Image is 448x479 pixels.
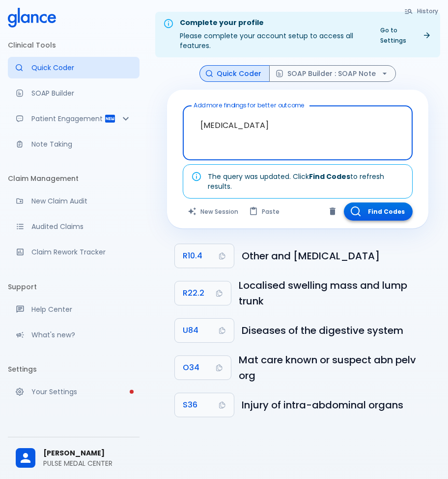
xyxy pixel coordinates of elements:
a: Advanced note-taking [8,133,140,155]
div: Patient Reports & Referrals [8,108,140,129]
a: Please complete account setup [8,381,140,403]
div: [PERSON_NAME]PULSE MEDAL CENTER [8,441,140,475]
button: Quick Coder [199,65,270,82]
li: Support [8,275,140,299]
button: Find Codes [344,202,413,221]
p: SOAP Builder [31,88,132,98]
h6: Diseases of the digestive system [242,323,420,338]
a: Audit a new claim [8,190,140,212]
a: Moramiz: Find ICD10AM codes instantly [8,57,140,78]
li: Settings [8,357,140,381]
p: Your Settings [31,387,132,397]
a: Go to Settings [374,23,436,48]
button: Copy Code R10.4 to clipboard [175,244,234,268]
a: View audited claims [8,216,140,237]
p: Note Taking [31,139,132,149]
button: Copy Code S36 to clipboard [175,393,234,417]
button: Clear [325,204,340,219]
span: R22.2 [183,286,204,300]
span: [PERSON_NAME] [43,448,132,458]
span: S36 [183,398,197,412]
p: PULSE MEDAL CENTER [43,458,132,468]
p: New Claim Audit [31,196,132,206]
button: Clears all inputs and results. [183,202,244,221]
textarea: [MEDICAL_DATA] [190,110,406,141]
p: What's new? [31,330,132,340]
strong: Find Codes [309,172,350,181]
li: Claim Management [8,167,140,190]
h6: Injury of intra-abdominal organs [242,397,420,413]
div: The query was updated. Click to refresh results. [208,168,404,195]
button: Paste from clipboard [244,202,285,221]
button: Copy Code U84 to clipboard [175,319,234,342]
span: U84 [183,324,198,337]
div: Complete your profile [180,18,366,28]
a: Docugen: Compose a clinical documentation in seconds [8,82,140,104]
button: SOAP Builder : SOAP Note [269,65,396,82]
div: Recent updates and feature releases [8,324,140,346]
div: Please complete your account setup to access all features. [180,15,366,54]
li: Clinical Tools [8,33,140,57]
p: Help Center [31,304,132,314]
a: Get help from our support team [8,299,140,320]
button: Copy Code O34 to clipboard [175,356,231,379]
p: Audited Claims [31,222,132,231]
a: Monitor progress of claim corrections [8,241,140,263]
h6: Localised swelling, mass and lump, trunk [239,277,420,309]
h6: Other and unspecified abdominal pain [242,248,420,264]
button: History [399,4,444,18]
button: Copy Code R22.2 to clipboard [175,281,231,305]
span: R10.4 [183,249,202,263]
p: Claim Rework Tracker [31,247,132,257]
p: Quick Coder [31,63,132,73]
h6: Maternal care for known or suspected abnormality of pelvic organs [239,352,420,383]
p: Patient Engagement [31,114,104,124]
span: O34 [183,361,199,375]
